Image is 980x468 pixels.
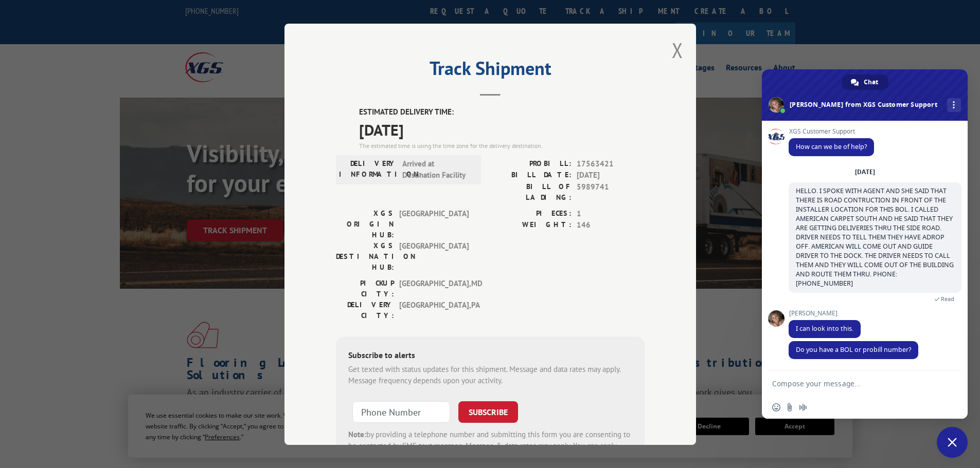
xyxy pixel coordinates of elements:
label: PICKUP CITY: [336,277,394,299]
label: PIECES: [490,208,572,219]
span: Chat [864,74,878,90]
span: Send a file [786,403,794,411]
span: Insert an emoji [772,403,780,411]
label: BILL OF LADING: [490,181,572,202]
div: Subscribe to alerts [348,348,632,363]
span: Arrived at Destination Facility [402,158,472,181]
label: DELIVERY CITY: [336,299,394,321]
span: HELLO. I SPOKE WITH AGENT AND SHE SAID THAT THERE IS ROAD CONTRUCTION IN FRONT OF THE INSTALLER L... [796,186,954,288]
span: Audio message [799,403,807,411]
div: Get texted with status updates for this shipment. Message and data rates may apply. Message frequ... [348,363,632,386]
span: [GEOGRAPHIC_DATA] [399,208,469,240]
label: PROBILL: [490,158,572,170]
input: Phone Number [352,401,450,422]
span: 17563421 [577,158,645,170]
label: XGS ORIGIN HUB: [336,208,394,240]
label: BILL DATE: [490,170,572,181]
span: XGS Customer Support [789,128,874,135]
span: [GEOGRAPHIC_DATA] , MD [399,277,469,299]
label: WEIGHT: [490,219,572,231]
div: The estimated time is using the time zone for the delivery destination. [359,141,645,150]
label: ESTIMATED DELIVERY TIME: [359,106,645,118]
span: Do you have a BOL or probill number? [796,345,911,354]
button: SUBSCRIBE [458,401,518,422]
strong: Note: [348,429,366,439]
div: [DATE] [855,169,875,175]
span: 1 [577,208,645,219]
span: [GEOGRAPHIC_DATA] [399,240,469,272]
button: Close modal [672,36,683,64]
a: Chat [842,74,888,90]
span: 5989741 [577,181,645,202]
a: Close chat [937,427,968,458]
span: How can we be of help? [796,142,867,151]
textarea: Compose your message... [772,370,937,396]
span: [DATE] [359,118,645,141]
label: DELIVERY INFORMATION: [339,158,397,181]
h2: Track Shipment [336,61,645,81]
span: 146 [577,219,645,231]
label: XGS DESTINATION HUB: [336,240,394,272]
span: I can look into this. [796,324,853,333]
div: by providing a telephone number and submitting this form you are consenting to be contacted by SM... [348,428,632,463]
span: Read [941,295,954,303]
span: [GEOGRAPHIC_DATA] , PA [399,299,469,321]
span: [DATE] [577,170,645,181]
span: [PERSON_NAME] [789,310,861,317]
